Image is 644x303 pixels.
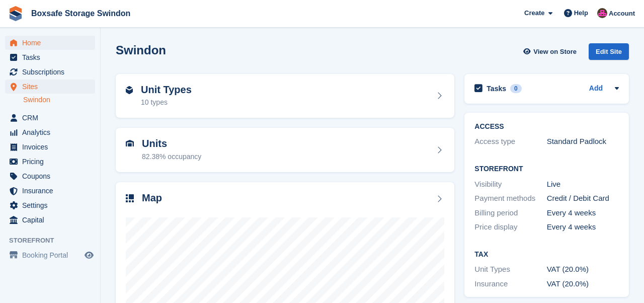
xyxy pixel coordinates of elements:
h2: Swindon [116,43,166,57]
a: Units 82.38% occupancy [116,128,454,172]
span: Tasks [22,50,83,64]
div: Every 4 weeks [547,207,619,219]
div: Edit Site [589,43,629,60]
span: CRM [22,111,83,125]
span: Sites [22,80,83,94]
a: menu [5,50,95,64]
span: Settings [22,198,83,212]
div: Unit Types [474,264,546,275]
span: Account [609,9,635,19]
span: Storefront [9,236,100,246]
span: Invoices [22,140,83,154]
a: menu [5,111,95,125]
span: Subscriptions [22,65,83,79]
span: Create [524,8,544,18]
span: Analytics [22,125,83,139]
div: Insurance [474,278,546,290]
div: Credit / Debit Card [547,193,619,204]
span: Insurance [22,184,83,198]
div: Standard Padlock [547,136,619,147]
a: menu [5,198,95,212]
div: Payment methods [474,193,546,204]
a: menu [5,65,95,79]
a: menu [5,184,95,198]
img: map-icn-33ee37083ee616e46c38cad1a60f524a97daa1e2b2c8c0bc3eb3415660979fc1.svg [126,194,134,202]
a: menu [5,169,95,183]
div: Every 4 weeks [547,221,619,233]
a: View on Store [522,43,581,60]
h2: Map [142,192,162,204]
img: Philip Matthews [597,8,607,18]
a: menu [5,36,95,50]
img: unit-type-icn-2b2737a686de81e16bb02015468b77c625bbabd49415b5ef34ead5e3b44a266d.svg [126,86,133,94]
h2: Tasks [487,84,506,93]
a: menu [5,213,95,227]
div: Billing period [474,207,546,219]
div: Access type [474,136,546,147]
a: menu [5,248,95,262]
a: Add [589,83,603,95]
span: Coupons [22,169,83,183]
a: Preview store [83,249,95,261]
h2: Unit Types [141,84,192,96]
span: Capital [22,213,83,227]
a: menu [5,125,95,139]
span: Home [22,36,83,50]
img: unit-icn-7be61d7bf1b0ce9d3e12c5938cc71ed9869f7b940bace4675aadf7bd6d80202e.svg [126,140,134,147]
a: Unit Types 10 types [116,74,454,118]
span: View on Store [533,47,577,57]
div: Price display [474,221,546,233]
a: Boxsafe Storage Swindon [27,5,134,22]
div: Live [547,179,619,190]
img: stora-icon-8386f47178a22dfd0bd8f6a31ec36ba5ce8667c1dd55bd0f319d3a0aa187defe.svg [8,6,23,21]
span: Pricing [22,155,83,169]
div: 82.38% occupancy [142,151,201,162]
div: VAT (20.0%) [547,264,619,275]
h2: Storefront [474,165,619,173]
a: menu [5,155,95,169]
a: menu [5,80,95,94]
div: 0 [510,84,522,93]
h2: ACCESS [474,123,619,131]
a: Edit Site [589,43,629,64]
span: Help [574,8,588,18]
h2: Units [142,138,201,149]
h2: Tax [474,251,619,259]
div: 10 types [141,97,192,108]
a: menu [5,140,95,154]
div: Visibility [474,179,546,190]
div: VAT (20.0%) [547,278,619,290]
a: Swindon [23,95,95,105]
span: Booking Portal [22,248,83,262]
